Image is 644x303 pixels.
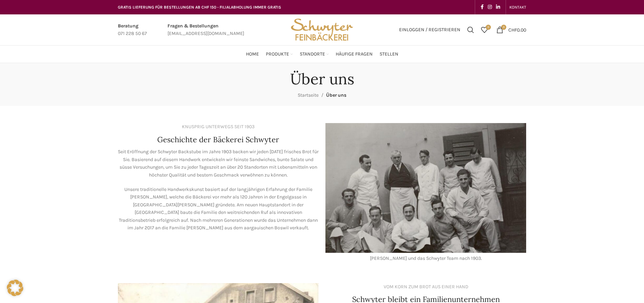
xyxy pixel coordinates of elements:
[288,26,356,32] a: Site logo
[509,0,526,14] a: KONTAKT
[478,23,491,37] a: 0
[336,47,373,61] a: Häufige Fragen
[396,23,464,37] a: Einloggen / Registrieren
[168,22,244,38] a: Infobox link
[298,92,319,98] a: Startseite
[288,14,356,45] img: Bäckerei Schwyter
[399,27,460,32] span: Einloggen / Registrieren
[118,186,319,232] p: Unsere traditionelle Handwerkskunst basiert auf der langjährigen Erfahrung der Familie [PERSON_NA...
[118,5,281,10] span: GRATIS LIEFERUNG FÜR BESTELLUNGEN AB CHF 150 - FILIALABHOLUNG IMMER GRATIS
[114,47,530,61] div: Main navigation
[266,51,289,58] span: Produkte
[464,23,478,37] a: Suchen
[290,70,354,88] h1: Über uns
[300,51,325,58] span: Standorte
[479,2,486,12] a: Facebook social link
[326,92,346,98] span: Über uns
[478,23,491,37] div: Meine Wunschliste
[300,47,329,61] a: Standorte
[246,51,259,58] span: Home
[506,0,530,14] div: Secondary navigation
[508,27,526,33] bdi: 0.00
[509,5,526,10] span: KONTAKT
[246,47,259,61] a: Home
[384,283,468,291] div: VOM KORN ZUM BROT AUS EINER HAND
[336,51,373,58] span: Häufige Fragen
[486,25,491,30] span: 0
[380,47,398,61] a: Stellen
[118,148,319,179] p: Seit Eröffnung der Schwyter Backstube im Jahre 1903 backen wir jeden [DATE] frisches Brot für Sie...
[266,47,293,61] a: Produkte
[182,123,255,131] div: KNUSPRIG UNTERWEGS SEIT 1903
[157,134,279,145] h4: Geschichte der Bäckerei Schwyter
[380,51,398,58] span: Stellen
[493,23,530,37] a: 0 CHF0.00
[508,27,517,33] span: CHF
[325,255,526,262] div: [PERSON_NAME] und das Schwyter Team nach 1903.
[486,2,494,12] a: Instagram social link
[118,22,147,38] a: Infobox link
[494,2,502,12] a: Linkedin social link
[501,25,506,30] span: 0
